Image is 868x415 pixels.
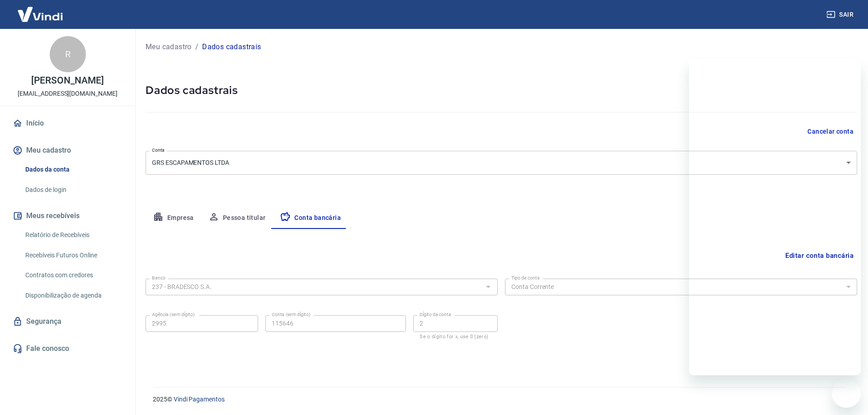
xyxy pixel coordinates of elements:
[420,334,491,340] p: Se o dígito for x, use 0 (zero)
[152,311,195,318] label: Agência (sem dígito)
[146,42,192,52] a: Meu cadastro
[272,311,311,318] label: Conta (sem dígito)
[195,42,198,52] p: /
[11,312,124,331] a: Segurança
[50,36,86,72] div: R
[11,113,124,133] a: Início
[11,339,124,359] a: Fale conosco
[22,246,124,265] a: Recebíveis Futuros Online
[22,181,124,199] a: Dados de login
[152,147,165,154] label: Conta
[174,396,225,403] a: Vindi Pagamentos
[146,83,857,98] h5: Dados cadastrais
[153,395,846,404] p: 2025 ©
[273,207,348,229] button: Conta bancária
[11,140,124,160] button: Meu cadastro
[202,42,261,52] p: Dados cadastrais
[31,76,104,85] p: [PERSON_NAME]
[420,311,451,318] label: Dígito da conta
[22,160,124,179] a: Dados da conta
[22,226,124,244] a: Relatório de Recebíveis
[146,207,201,229] button: Empresa
[18,89,118,98] p: [EMAIL_ADDRESS][DOMAIN_NAME]
[11,206,124,226] button: Meus recebíveis
[511,275,540,281] label: Tipo de conta
[152,275,165,281] label: Banco
[689,59,861,375] iframe: Janela de mensagens
[825,6,857,23] button: Sair
[11,0,70,28] img: Vindi
[22,286,124,305] a: Disponibilização de agenda
[201,207,273,229] button: Pessoa titular
[22,266,124,284] a: Contratos com credores
[146,151,857,175] div: GRS ESCAPAMENTOS LTDA
[832,379,861,408] iframe: Botão para abrir a janela de mensagens, conversa em andamento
